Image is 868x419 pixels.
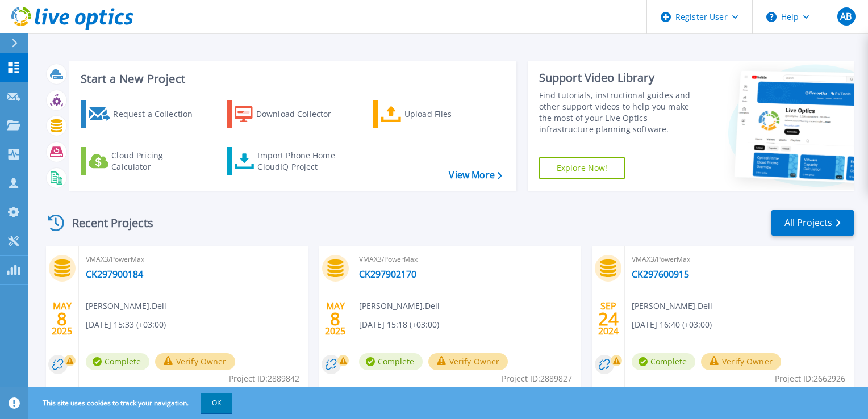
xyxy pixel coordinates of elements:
span: Complete [359,353,423,370]
a: Download Collector [227,100,353,128]
span: [PERSON_NAME] , Dell [632,300,712,312]
div: Support Video Library [539,70,703,85]
div: MAY 2025 [324,298,346,340]
span: [DATE] 16:40 (+03:00) [632,319,712,331]
a: CK297902170 [359,269,416,280]
div: Upload Files [404,103,495,125]
button: Verify Owner [155,353,235,370]
span: [PERSON_NAME] , Dell [359,300,440,312]
span: This site uses cookies to track your navigation. [31,393,232,413]
div: Cloud Pricing Calculator [111,150,202,173]
span: [PERSON_NAME] , Dell [86,300,166,312]
span: VMAX3/PowerMax [632,253,847,266]
span: Complete [632,353,695,370]
a: All Projects [771,210,854,236]
button: Verify Owner [701,353,781,370]
a: Upload Files [373,100,500,128]
span: Project ID: 2662926 [775,372,845,385]
div: Request a Collection [113,103,204,125]
div: SEP 2024 [598,298,619,340]
span: VMAX3/PowerMax [359,253,574,266]
span: Complete [86,353,149,370]
span: [DATE] 15:33 (+03:00) [86,319,166,331]
div: Import Phone Home CloudIQ Project [257,150,346,173]
span: 8 [57,314,67,324]
span: Project ID: 2889842 [229,372,299,385]
a: CK297600915 [632,269,689,280]
span: [DATE] 15:18 (+03:00) [359,319,439,331]
span: 24 [598,314,619,324]
span: AB [840,12,852,21]
a: Explore Now! [539,157,625,179]
div: Recent Projects [44,209,169,237]
span: Project ID: 2889827 [502,372,572,385]
div: MAY 2025 [51,298,73,340]
a: Request a Collection [81,100,207,128]
h3: Start a New Project [81,73,502,85]
a: View More [449,170,502,181]
span: 8 [330,314,340,324]
div: Download Collector [256,103,347,125]
a: Cloud Pricing Calculator [81,147,207,175]
span: VMAX3/PowerMax [86,253,301,266]
button: OK [201,393,232,413]
a: CK297900184 [86,269,143,280]
button: Verify Owner [428,353,508,370]
div: Find tutorials, instructional guides and other support videos to help you make the most of your L... [539,90,703,135]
